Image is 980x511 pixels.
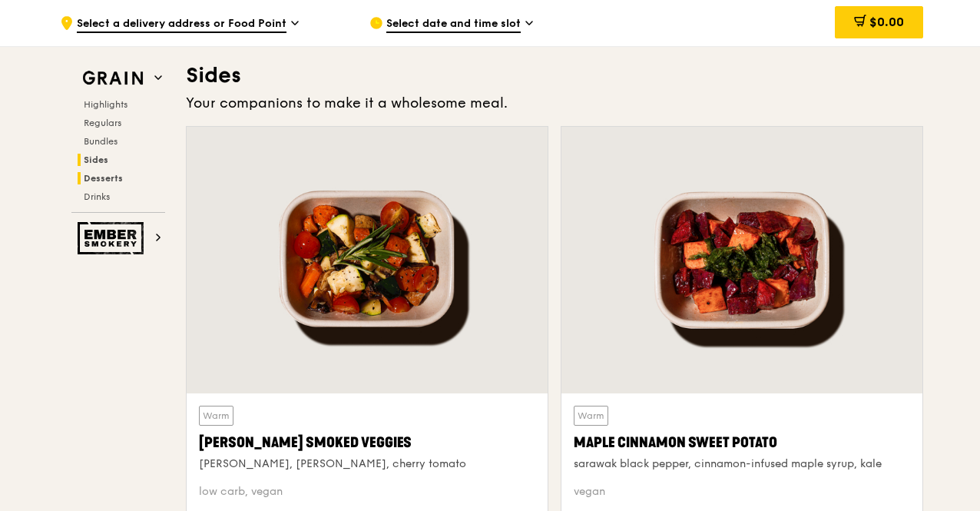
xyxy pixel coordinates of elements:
[186,92,923,114] div: Your companions to make it a wholesome meal.
[574,432,910,453] div: Maple Cinnamon Sweet Potato
[84,99,127,110] span: Highlights
[78,222,148,254] img: Ember Smokery web logo
[386,16,521,33] span: Select date and time slot
[869,15,904,29] span: $0.00
[199,456,535,472] div: [PERSON_NAME], [PERSON_NAME], cherry tomato
[84,191,110,202] span: Drinks
[84,154,108,165] span: Sides
[186,61,923,89] h3: Sides
[77,16,286,33] span: Select a delivery address or Food Point
[199,484,535,499] div: low carb, vegan
[84,118,121,128] span: Regulars
[574,484,910,499] div: vegan
[199,406,233,426] div: Warm
[78,65,148,92] img: Grain web logo
[84,136,118,147] span: Bundles
[199,432,535,453] div: [PERSON_NAME] Smoked Veggies
[84,173,123,184] span: Desserts
[574,406,608,426] div: Warm
[574,456,910,472] div: sarawak black pepper, cinnamon-infused maple syrup, kale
